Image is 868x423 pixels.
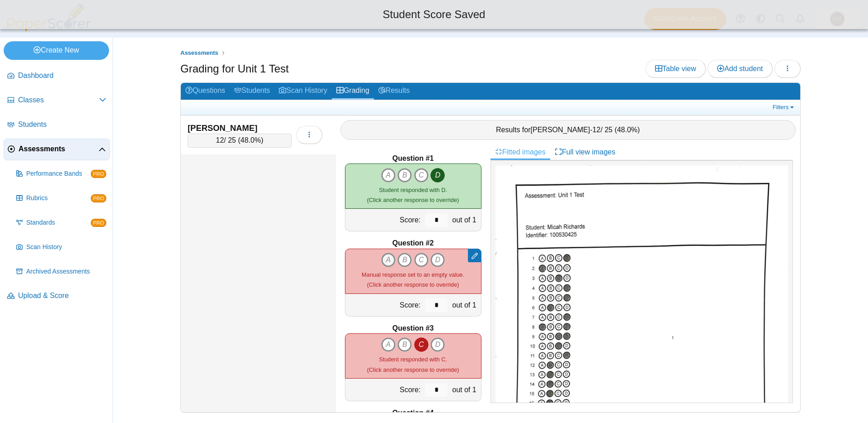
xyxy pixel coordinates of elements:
span: 48.0% [241,136,261,144]
span: Assessments [180,49,218,56]
i: D [430,168,445,183]
i: C [414,253,429,267]
a: Results [374,83,414,100]
span: [PERSON_NAME] [531,126,590,134]
span: Rubrics [26,194,91,203]
a: Create New [4,41,109,59]
span: Add student [717,65,763,72]
a: Standards PRO [13,212,110,234]
div: Score: [345,379,423,401]
a: Scan History [274,83,332,100]
i: C [414,168,429,183]
div: [PERSON_NAME] [188,122,278,134]
a: PaperScorer [4,25,94,33]
span: Standards [26,218,91,227]
span: Students [18,120,106,130]
span: Archived Assessments [26,267,106,276]
span: Manual response set to an empty value. [362,271,464,278]
i: B [397,337,412,352]
i: D [430,337,445,352]
div: out of 1 [450,379,481,401]
b: Question #3 [392,323,434,333]
span: PRO [91,219,106,227]
a: Add student [708,60,772,78]
i: A [381,168,396,183]
span: 12 [592,126,600,134]
a: Rubrics PRO [13,187,110,209]
span: Table view [655,65,696,72]
span: Student responded with D. [379,187,447,193]
a: Assessments [4,139,110,160]
div: out of 1 [450,294,481,316]
h1: Grading for Unit 1 Test [180,61,289,77]
span: PRO [91,194,106,202]
div: out of 1 [450,209,481,231]
small: (Click another response to override) [362,271,464,288]
a: Upload & Score [4,285,110,307]
a: Archived Assessments [13,261,110,283]
a: Filters [770,103,798,112]
b: Question #2 [392,238,434,248]
div: Score: [345,209,423,231]
small: (Click another response to override) [367,356,459,373]
i: A [381,337,396,352]
b: Question #1 [392,154,434,163]
a: Assessments [178,48,221,59]
span: Dashboard [18,71,106,81]
span: Student responded with C. [379,356,447,363]
i: B [397,253,412,267]
a: Dashboard [4,65,110,87]
span: Performance Bands [26,169,91,178]
span: Classes [18,95,99,105]
a: Full view images [550,144,620,160]
div: Student Score Saved [7,7,861,22]
a: Students [230,83,274,100]
div: / 25 ( ) [188,134,292,147]
i: B [397,168,412,183]
a: Questions [181,83,230,100]
span: Assessments [19,144,99,154]
span: Upload & Score [18,291,106,301]
a: Classes [4,90,110,111]
a: Grading [332,83,374,100]
span: Scan History [26,243,106,252]
a: Scan History [13,236,110,258]
a: Fitted images [491,144,550,160]
a: Performance Bands PRO [13,163,110,185]
span: 12 [216,136,224,144]
a: Students [4,114,110,136]
div: Results for - / 25 ( ) [340,120,796,140]
i: A [381,253,396,267]
small: (Click another response to override) [367,187,459,203]
b: Question #4 [392,408,434,418]
i: C [414,337,429,352]
div: Score: [345,294,423,316]
span: 48.0% [617,126,637,134]
i: D [430,253,445,267]
a: Table view [646,60,706,78]
span: PRO [91,170,106,178]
